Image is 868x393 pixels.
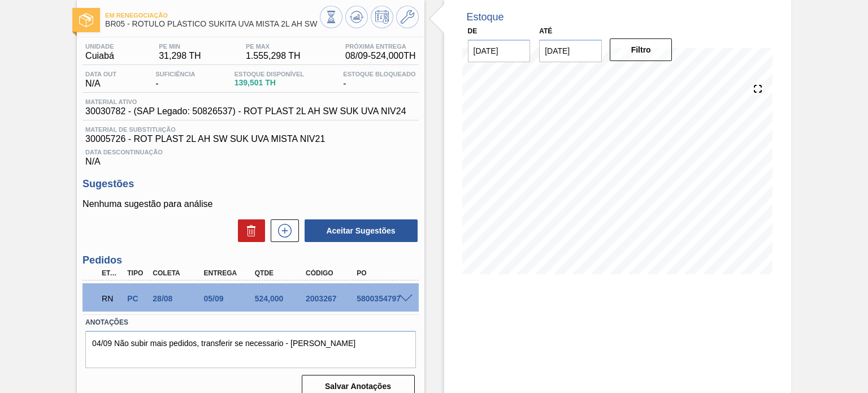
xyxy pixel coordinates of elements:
[340,71,418,89] div: -
[83,71,119,89] div: N/A
[354,294,410,303] div: 5800354797
[468,27,478,35] label: De
[83,178,418,190] h3: Sugestões
[235,71,304,77] span: Estoque Disponível
[539,27,552,35] label: Até
[354,269,410,277] div: PO
[99,286,124,311] div: Em renegociação
[85,314,415,331] label: Anotações
[320,6,342,28] button: Visão Geral dos Estoques
[153,71,198,89] div: -
[155,71,195,77] span: Suficiência
[83,144,418,167] div: N/A
[85,71,116,77] span: Data out
[252,294,308,303] div: 524,000
[85,51,114,61] span: Cuiabá
[371,6,393,28] button: Programar Estoque
[343,71,415,77] span: Estoque Bloqueado
[159,43,201,50] span: PE MIN
[85,126,415,133] span: Material de Substituição
[246,43,301,50] span: PE MAX
[79,13,93,27] img: Ícone
[303,269,359,277] div: Código
[610,38,672,61] button: Filtro
[303,294,359,303] div: 2003267
[201,294,257,303] div: 05/09/2025
[105,12,319,19] span: Em renegociação
[201,269,257,277] div: Entrega
[105,20,319,28] span: BR05 - RÓTULO PLÁSTICO SUKITA UVA MISTA 2L AH SW
[345,43,416,50] span: Próxima Entrega
[252,269,308,277] div: Qtde
[345,51,416,61] span: 08/09 - 524,000 TH
[85,106,406,116] span: 30030782 - (SAP Legado: 50826537) - ROT PLAST 2L AH SW SUK UVA NIV24
[85,331,415,368] textarea: 04/09 Não subir mais pedidos, transferir se necessario - [PERSON_NAME]
[265,219,299,242] div: Nova sugestão
[345,6,368,28] button: Atualizar Gráfico
[467,11,504,23] div: Estoque
[235,79,304,87] span: 139,501 TH
[150,294,206,303] div: 28/08/2025
[124,269,150,277] div: Tipo
[102,294,121,303] p: RN
[85,149,415,156] span: Data Descontinuação
[85,43,114,50] span: Unidade
[99,269,124,277] div: Etapa
[83,254,418,266] h3: Pedidos
[124,294,150,303] div: Pedido de Compra
[396,6,419,28] button: Ir ao Master Data / Geral
[232,219,265,242] div: Excluir Sugestões
[305,219,418,242] button: Aceitar Sugestões
[468,40,531,62] input: dd/mm/yyyy
[85,134,415,144] span: 30005726 - ROT PLAST 2L AH SW SUK UVA MISTA NIV21
[246,51,301,61] span: 1.555,298 TH
[150,269,206,277] div: Coleta
[159,51,201,61] span: 31,298 TH
[83,199,418,209] p: Nenhuma sugestão para análise
[539,40,602,62] input: dd/mm/yyyy
[299,218,419,243] div: Aceitar Sugestões
[85,98,406,105] span: Material ativo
